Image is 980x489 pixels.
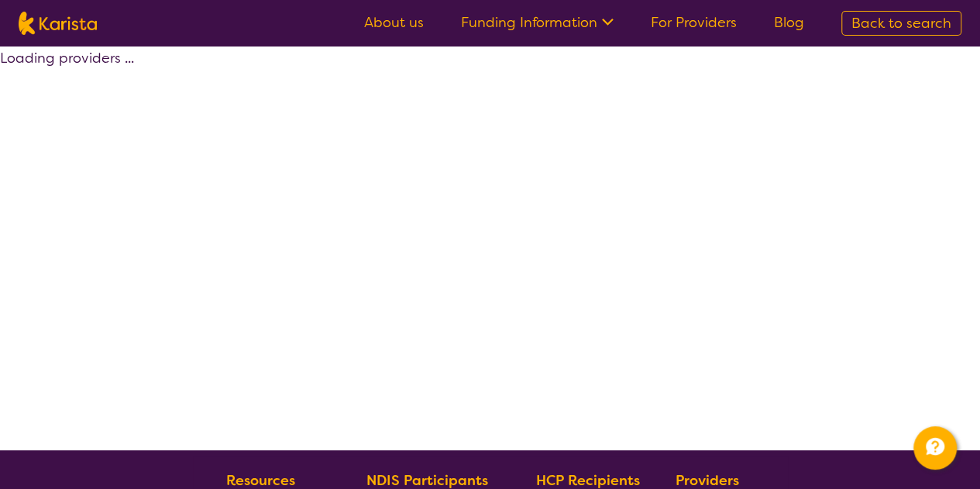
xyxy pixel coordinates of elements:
a: Funding Information [461,13,614,32]
a: Back to search [841,11,961,36]
a: For Providers [651,13,737,32]
span: Back to search [851,14,951,33]
button: Channel Menu [913,426,957,470]
a: About us [364,13,424,32]
img: Karista logo [19,12,97,35]
a: Blog [774,13,804,32]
